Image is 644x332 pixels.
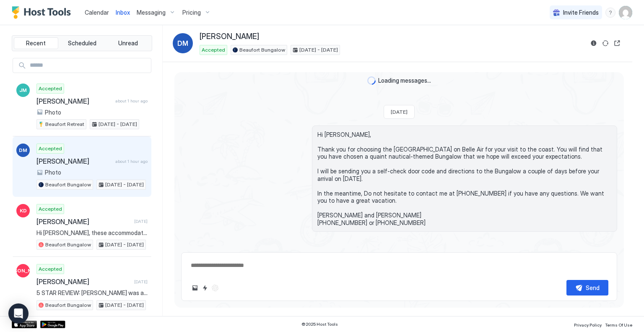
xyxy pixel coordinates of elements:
span: [PERSON_NAME] [200,32,259,42]
span: Terms Of Use [605,322,632,327]
span: Scheduled [68,39,96,47]
span: Accepted [39,265,62,273]
a: Terms Of Use [605,320,632,329]
span: Beaufort Bungalow [45,181,91,188]
button: Upload image [190,283,200,293]
span: Photo [45,169,61,176]
span: Messaging [137,9,166,16]
span: KD [20,207,27,214]
span: Pricing [182,9,201,16]
button: Recent [14,37,58,49]
div: menu [605,8,615,18]
span: Loading messages... [378,77,431,84]
span: © 2025 Host Tools [301,322,338,327]
span: [PERSON_NAME] [36,157,112,165]
a: Host Tools Logo [12,6,75,19]
button: Scheduled [60,37,104,49]
span: about 1 hour ago [115,98,148,104]
a: Google Play Store [40,321,65,328]
span: Beaufort Bungalow [239,46,285,54]
a: Privacy Policy [574,320,602,329]
button: Quick reply [200,283,210,293]
button: Sync reservation [600,38,610,48]
span: [PERSON_NAME] [36,97,112,105]
span: [PERSON_NAME] [36,277,131,286]
div: tab-group [12,35,152,51]
span: [DATE] [391,109,408,115]
span: Beaufort Bungalow [45,241,91,248]
div: loading [367,76,376,85]
span: [DATE] [134,279,148,285]
a: Calendar [85,8,109,17]
span: [DATE] - [DATE] [299,46,338,54]
span: [DATE] - [DATE] [105,301,144,309]
span: Hi [PERSON_NAME], these accommodations are perfect for [PERSON_NAME] and I, two 70+ seniors who a... [36,229,148,237]
span: [DATE] - [DATE] [99,120,137,128]
span: Accepted [39,205,62,213]
span: DM [19,146,27,154]
span: 5 STAR REVIEW: [PERSON_NAME] was a great guest and treated the Bungalow with respect and left it ... [36,289,148,297]
div: User profile [619,6,632,19]
span: Photo [45,109,61,116]
span: Accepted [39,145,62,152]
span: [DATE] - [DATE] [105,181,144,188]
span: [PERSON_NAME] [36,217,131,226]
span: [DATE] - [DATE] [105,241,144,248]
button: Send [566,280,608,295]
button: Unread [106,37,150,49]
span: JM [19,86,27,94]
span: Unread [118,39,138,47]
button: Reservation information [589,38,599,48]
span: Calendar [85,9,109,16]
div: Open Intercom Messenger [8,303,29,324]
input: Input Field [26,58,151,73]
span: DM [177,38,188,48]
span: [DATE] [134,219,148,224]
span: Accepted [39,85,62,92]
div: Send [586,283,600,292]
span: Inbox [116,9,130,16]
span: Recent [26,39,46,47]
span: Accepted [202,46,225,54]
button: Open reservation [612,38,622,48]
a: Inbox [116,8,130,17]
a: App Store [12,321,37,328]
span: [PERSON_NAME] [3,267,44,274]
span: Privacy Policy [574,322,602,327]
span: Beaufort Retreat [45,120,84,128]
span: Beaufort Bungalow [45,301,91,309]
span: Hi [PERSON_NAME], Thank you for choosing the [GEOGRAPHIC_DATA] on Belle Air for your visit to the... [317,131,612,227]
span: about 1 hour ago [115,159,148,164]
span: Invite Friends [563,9,599,16]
